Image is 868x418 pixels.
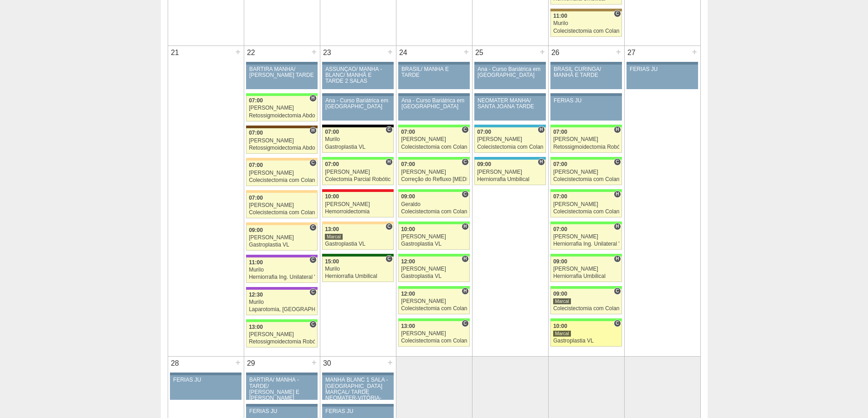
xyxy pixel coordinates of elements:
[322,62,393,65] div: Key: Aviso
[398,222,469,224] div: Key: Brasil
[477,161,491,167] span: 09:00
[249,324,263,330] span: 13:00
[462,126,468,133] span: Consultório
[244,357,258,370] div: 29
[325,273,391,279] div: Herniorrafia Umbilical
[325,129,339,135] span: 07:00
[249,210,315,216] div: Colecistectomia com Colangiografia VL
[477,169,543,175] div: [PERSON_NAME]
[325,66,390,85] div: ASSUNÇÃO/ MANHÃ -BLANC/ MANHÃ E TARDE 2 SALAS
[550,257,621,282] a: H 09:00 [PERSON_NAME] Herniorrafia Umbilical
[553,176,619,182] div: Colecistectomia com Colangiografia VL
[309,321,316,328] span: Consultório
[246,225,317,251] a: C 09:00 [PERSON_NAME] Gastroplastia VL
[553,226,567,232] span: 07:00
[385,126,392,133] span: Consultório
[553,13,567,19] span: 11:00
[398,93,469,96] div: Key: Aviso
[322,125,393,127] div: Key: Blanc
[553,330,571,337] div: Marcal
[401,273,467,279] div: Gastroplastia VL
[249,195,263,201] span: 07:00
[553,161,567,167] span: 07:00
[309,95,316,102] span: Hospital
[553,28,619,34] div: Colecistectomia com Colangiografia VL
[325,161,339,167] span: 07:00
[244,46,258,60] div: 22
[550,127,621,153] a: H 07:00 [PERSON_NAME] Retossigmoidectomia Robótica
[553,129,567,135] span: 07:00
[630,66,695,72] div: FERIAS JU
[401,338,467,344] div: Colecistectomia com Colangiografia VL
[401,209,467,215] div: Colecistectomia com Colangiografia VL
[249,113,315,119] div: Retossigmoidectomia Abdominal VL
[398,65,469,89] a: BRASIL/ MANHÃ E TARDE
[322,65,393,89] a: ASSUNÇÃO/ MANHÃ -BLANC/ MANHÃ E TARDE 2 SALAS
[310,46,318,58] div: +
[322,257,393,282] a: C 15:00 Murilo Herniorrafia Umbilical
[462,191,468,198] span: Consultório
[249,377,314,401] div: BARTIRA/ MANHÃ - TARDE/ [PERSON_NAME] E [PERSON_NAME]
[550,125,621,127] div: Key: Brasil
[322,157,393,160] div: Key: Brasil
[246,222,317,225] div: Key: Bartira
[550,318,621,321] div: Key: Brasil
[614,126,621,133] span: Hospital
[398,96,469,121] a: Ana - Curso Bariátrica em [GEOGRAPHIC_DATA]
[249,339,315,345] div: Retossigmoidectomia Robótica
[249,145,315,151] div: Retossigmoidectomia Abdominal VL
[325,266,391,272] div: Murilo
[398,321,469,347] a: C 13:00 [PERSON_NAME] Colecistectomia com Colangiografia VL
[398,318,469,321] div: Key: Brasil
[246,161,317,186] a: C 07:00 [PERSON_NAME] Colecistectomia com Colangiografia VL
[170,375,241,400] a: FERIAS JU
[398,160,469,185] a: C 07:00 [PERSON_NAME] Correção do Refluxo [MEDICAL_DATA] esofágico Robótico
[325,144,391,150] div: Gastroplastia VL
[538,158,544,166] span: Hospital
[249,177,315,183] div: Colecistectomia com Colangiografia VL
[173,377,238,383] div: FERIAS JU
[322,127,393,153] a: C 07:00 Murilo Gastroplastia VL
[170,373,241,375] div: Key: Aviso
[553,273,619,279] div: Herniorrafia Umbilical
[322,96,393,121] a: Ana - Curso Bariátrica em [GEOGRAPHIC_DATA]
[246,62,317,65] div: Key: Aviso
[614,158,621,166] span: Consultório
[554,66,619,78] div: BRASIL CURINGA/ MANHÃ E TARDE
[474,160,545,185] a: H 09:00 [PERSON_NAME] Herniorrafia Umbilical
[614,320,621,327] span: Consultório
[550,65,621,89] a: BRASIL CURINGA/ MANHÃ E TARDE
[385,158,392,166] span: Hospital
[322,93,393,96] div: Key: Aviso
[553,144,619,150] div: Retossigmoidectomia Robótica
[249,274,315,280] div: Herniorrafia Ing. Unilateral VL
[249,307,315,312] div: Laparotomia, [GEOGRAPHIC_DATA], Drenagem, Bridas VL
[249,292,263,298] span: 12:30
[246,158,317,161] div: Key: Bartira
[474,93,545,96] div: Key: Aviso
[249,66,314,78] div: BARTIRA MANHÃ/ [PERSON_NAME] TARDE
[249,202,315,208] div: [PERSON_NAME]
[401,161,415,167] span: 07:00
[550,321,621,347] a: C 10:00 Marcal Gastroplastia VL
[550,96,621,121] a: FERIAS JU
[553,306,619,312] div: Colecistectomia com Colangiografia VL
[401,66,467,78] div: BRASIL/ MANHÃ E TARDE
[553,291,567,297] span: 09:00
[477,176,543,182] div: Herniorrafia Umbilical
[477,136,543,142] div: [PERSON_NAME]
[401,169,467,175] div: [PERSON_NAME]
[398,157,469,160] div: Key: Brasil
[614,10,621,17] span: Consultório
[401,266,467,272] div: [PERSON_NAME]
[322,192,393,217] a: 10:00 [PERSON_NAME] Hemorroidectomia
[553,241,619,247] div: Herniorrafia Ing. Unilateral VL
[168,46,182,60] div: 21
[474,62,545,65] div: Key: Aviso
[615,46,622,58] div: +
[473,46,487,60] div: 25
[691,46,699,58] div: +
[553,193,567,200] span: 07:00
[246,190,317,193] div: Key: Bartira
[386,357,394,368] div: +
